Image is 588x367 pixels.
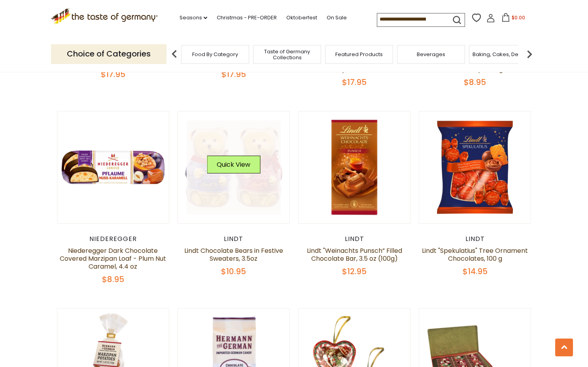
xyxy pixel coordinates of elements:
[342,266,367,277] span: $12.95
[192,51,238,57] a: Food By Category
[51,44,166,64] p: Choice of Categories
[221,266,246,277] span: $10.95
[464,77,486,88] span: $8.95
[178,235,290,243] div: Lindt
[57,235,170,243] div: Niederegger
[463,266,488,277] span: $14.95
[419,111,531,223] img: Lindt "Spekulatius" Tree Ornament Chocolates, 100 g
[207,156,260,173] button: Quick View
[57,111,169,223] img: Niederegger Dark Chocolate Covered Marzipan Loaf - Plum Nut Caramel, 4.4 oz
[101,69,125,80] span: $17.95
[299,111,410,223] img: Lindt "Weinachts Punsch” Filled Chocolate Bar, 3.5 oz (100g)
[419,235,531,243] div: Lindt
[342,77,367,88] span: $17.95
[497,13,530,25] button: $0.00
[512,14,525,21] span: $0.00
[184,246,283,263] a: Lindt Chocolate Bears in Festive Sweaters, 3.5oz
[102,274,124,285] span: $8.95
[417,51,445,57] a: Beverages
[217,13,277,22] a: Christmas - PRE-ORDER
[180,13,207,22] a: Seasons
[327,13,347,22] a: On Sale
[255,49,319,60] a: Taste of Germany Collections
[335,51,383,57] a: Featured Products
[473,51,534,57] a: Baking, Cakes, Desserts
[178,111,290,223] img: Lindt Chocolate Bears in Festive Sweaters, 3.5oz
[298,235,411,243] div: Lindt
[522,46,537,62] img: next arrow
[307,246,402,263] a: Lindt "Weinachts Punsch” Filled Chocolate Bar, 3.5 oz (100g)
[286,13,317,22] a: Oktoberfest
[422,246,528,263] a: Lindt "Spekulatius" Tree Ornament Chocolates, 100 g
[166,46,182,62] img: previous arrow
[60,246,166,271] a: Niederegger Dark Chocolate Covered Marzipan Loaf - Plum Nut Caramel, 4.4 oz
[221,69,246,80] span: $17.95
